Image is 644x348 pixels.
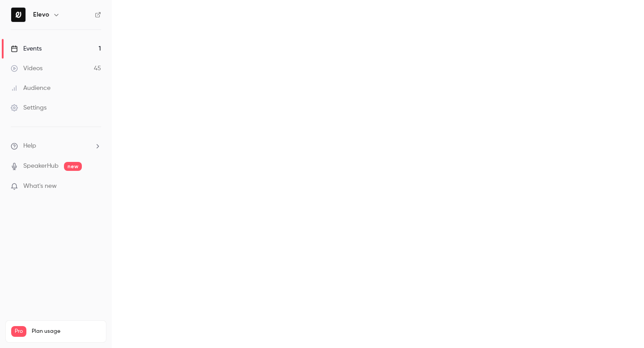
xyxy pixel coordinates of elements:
[11,84,51,93] div: Audience
[11,64,42,73] div: Videos
[33,10,49,19] h6: Elevo
[32,328,101,335] span: Plan usage
[11,44,42,53] div: Events
[23,141,36,151] span: Help
[23,182,57,191] span: What's new
[11,326,26,337] span: Pro
[64,162,82,171] span: new
[11,103,47,112] div: Settings
[23,161,59,171] a: SpeakerHub
[11,8,25,22] img: Elevo
[11,141,101,151] li: help-dropdown-opener
[90,182,101,191] iframe: Noticeable Trigger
